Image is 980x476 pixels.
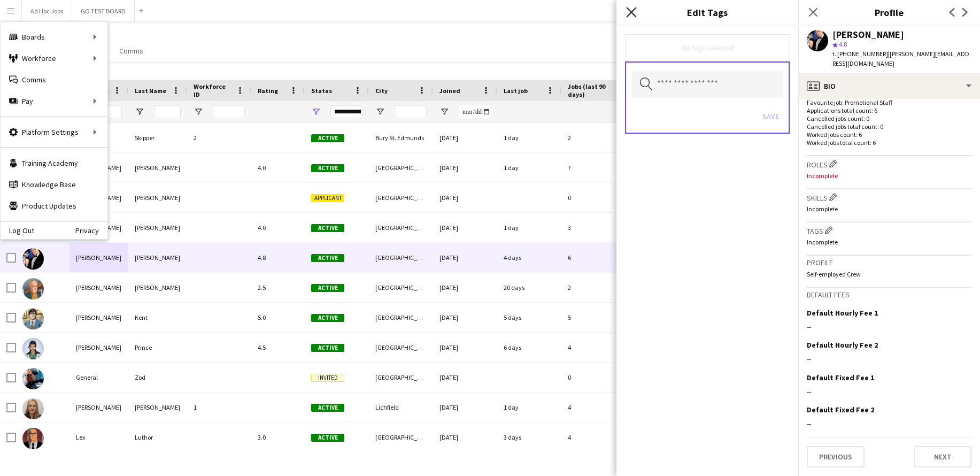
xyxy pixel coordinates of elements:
[1,152,107,174] a: Training Academy
[187,123,251,152] div: 2
[369,243,433,272] div: [GEOGRAPHIC_DATA]
[568,82,612,98] span: Jobs (last 90 days)
[369,273,433,302] div: [GEOGRAPHIC_DATA]
[807,354,971,364] div: --
[187,393,251,422] div: 1
[504,87,528,95] span: Last job
[311,194,344,202] span: Applicant
[497,123,561,152] div: 1 day
[798,5,980,19] h3: Profile
[832,50,888,58] span: t. [PHONE_NUMBER]
[311,434,344,442] span: Active
[807,106,971,114] p: Applications total count: 6
[561,423,631,452] div: 4
[369,423,433,452] div: [GEOGRAPHIC_DATA]
[95,105,122,118] input: First Name Filter Input
[1,174,107,195] a: Knowledge Base
[807,270,971,278] p: Self-employed Crew
[22,278,44,300] img: Charles Xavier
[807,290,971,300] h3: Default fees
[561,153,631,182] div: 7
[128,363,187,392] div: Zod
[561,123,631,152] div: 2
[561,183,631,212] div: 0
[807,225,971,236] h3: Tags
[561,333,631,362] div: 4
[807,419,971,428] div: --
[561,303,631,332] div: 5
[311,224,344,232] span: Active
[807,308,878,318] h3: Default Hourly Fee 1
[251,243,305,272] div: 4.8
[369,213,433,242] div: [GEOGRAPHIC_DATA]
[70,363,128,392] div: General
[439,107,449,117] button: Open Filter Menu
[433,393,497,422] div: [DATE]
[251,213,305,242] div: 4.0
[369,393,433,422] div: Lichfield
[128,123,187,152] div: Skipper
[616,5,798,19] h3: Edit Tags
[395,105,427,118] input: City Filter Input
[22,428,44,449] img: Lex Luthor
[433,153,497,182] div: [DATE]
[251,303,305,332] div: 5.0
[194,107,203,117] button: Open Filter Menu
[128,183,187,212] div: [PERSON_NAME]
[369,303,433,332] div: [GEOGRAPHIC_DATA]
[914,446,971,467] button: Next
[807,158,971,170] h3: Roles
[807,387,971,396] div: --
[70,303,128,332] div: [PERSON_NAME]
[561,213,631,242] div: 3
[832,50,969,67] span: | [PERSON_NAME][EMAIL_ADDRESS][DOMAIN_NAME]
[497,273,561,302] div: 20 days
[497,303,561,332] div: 5 days
[369,363,433,392] div: [GEOGRAPHIC_DATA]
[22,368,44,389] img: General Zod
[311,254,344,262] span: Active
[497,213,561,242] div: 1 day
[807,122,971,130] p: Cancelled jobs total count: 0
[1,69,107,90] a: Comms
[369,333,433,362] div: [GEOGRAPHIC_DATA]
[22,308,44,329] img: Clark Kent
[369,183,433,212] div: [GEOGRAPHIC_DATA]
[561,243,631,272] div: 6
[807,98,971,106] p: Favourite job: Promotional Staff
[433,243,497,272] div: [DATE]
[1,90,107,112] div: Pay
[22,338,44,359] img: Diana Prince
[459,105,491,118] input: Joined Filter Input
[433,123,497,152] div: [DATE]
[70,243,128,272] div: [PERSON_NAME]
[807,114,971,122] p: Cancelled jobs count: 0
[807,405,874,414] h3: Default Fixed Fee 2
[497,393,561,422] div: 1 day
[135,87,166,95] span: Last Name
[70,393,128,422] div: [PERSON_NAME]
[70,273,128,302] div: [PERSON_NAME]
[433,213,497,242] div: [DATE]
[311,344,344,352] span: Active
[807,172,971,180] p: Incomplete
[1,48,107,69] div: Workforce
[375,107,385,117] button: Open Filter Menu
[251,423,305,452] div: 3.0
[807,340,878,350] h3: Default Hourly Fee 2
[1,26,107,48] div: Boards
[251,333,305,362] div: 4.5
[1,226,34,235] a: Log Out
[128,393,187,422] div: [PERSON_NAME]
[194,82,232,98] span: Workforce ID
[135,107,144,117] button: Open Filter Menu
[154,105,181,118] input: Last Name Filter Input
[807,191,971,203] h3: Skills
[128,213,187,242] div: [PERSON_NAME]
[807,258,971,267] h3: Profile
[72,1,135,21] button: GO TEST BOARD
[22,248,44,270] img: Bruce Wayne
[311,374,344,382] span: Invited
[311,164,344,172] span: Active
[311,87,332,95] span: Status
